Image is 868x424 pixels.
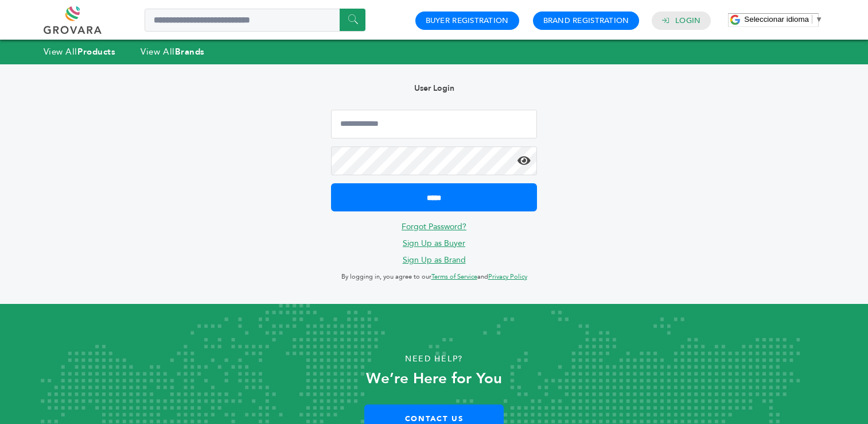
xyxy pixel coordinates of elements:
[426,16,509,26] a: Buyer Registration
[366,368,502,389] strong: We’re Here for You
[141,46,205,57] a: View AllBrands
[403,255,466,265] a: Sign Up as Brand
[175,46,205,57] strong: Brands
[414,83,454,94] b: User Login
[145,9,365,32] input: Search a product or brand...
[331,270,536,284] p: By logging in, you agree to our and
[744,15,809,24] span: Seleccionar idioma
[44,46,116,57] a: View AllProducts
[815,15,823,24] span: ▼
[543,16,629,26] a: Brand Registration
[812,15,812,24] span: ​
[331,110,536,138] input: Email Address
[331,147,536,175] input: Password
[403,238,465,249] a: Sign Up as Buyer
[402,221,466,232] a: Forgot Password?
[431,272,477,281] a: Terms of Service
[488,272,527,281] a: Privacy Policy
[44,350,825,368] p: Need Help?
[744,15,823,24] a: Seleccionar idioma​
[77,46,115,57] strong: Products
[675,16,700,26] a: Login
